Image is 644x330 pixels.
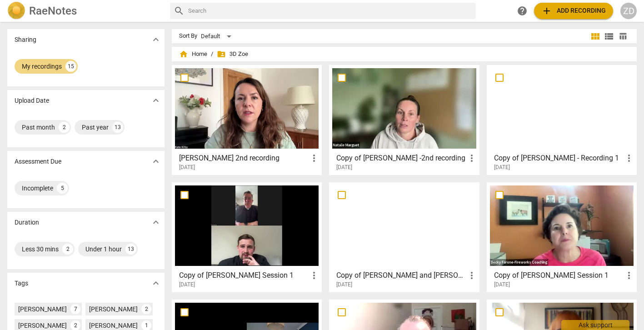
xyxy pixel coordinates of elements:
[179,50,188,59] span: home
[188,4,472,18] input: Search
[336,281,352,289] span: [DATE]
[336,153,466,164] h3: Copy of Natalie Marguet -2nd recording
[616,30,629,43] button: Table view
[125,244,136,255] div: 13
[175,68,319,171] a: [PERSON_NAME] 2nd recording[DATE]
[85,245,122,254] div: Under 1 hour
[624,153,634,164] span: more_vert
[494,270,624,281] h3: Copy of Liz Price Session 1
[332,68,476,171] a: Copy of [PERSON_NAME] -2nd recording[DATE]
[15,218,39,227] p: Duration
[561,320,629,330] div: Ask support
[150,278,161,289] span: expand_more
[490,185,634,288] a: Copy of [PERSON_NAME] Session 1[DATE]
[150,95,161,106] span: expand_more
[217,50,248,59] span: 3D Zoe
[541,5,552,16] span: add
[514,3,530,19] a: Help
[89,305,138,314] div: [PERSON_NAME]
[179,50,207,59] span: Home
[602,30,616,43] button: List view
[15,279,28,288] p: Tags
[517,5,528,16] span: help
[150,217,161,228] span: expand_more
[22,245,59,254] div: Less 30 mins
[332,185,476,288] a: Copy of [PERSON_NAME] and [PERSON_NAME] Coaching Session for assessment[DATE]
[624,270,634,281] span: more_vert
[175,185,319,288] a: Copy of [PERSON_NAME] Session 1[DATE]
[149,33,163,46] button: Show more
[494,153,624,164] h3: Copy of Natalie Marguet - Recording 1
[15,35,36,45] p: Sharing
[466,270,477,281] span: more_vert
[466,153,477,164] span: more_vert
[336,270,466,281] h3: Copy of Ian and Wayne Coaching Session for assessment
[7,2,163,20] a: LogoRaeNotes
[18,321,67,330] div: [PERSON_NAME]
[309,270,320,281] span: more_vert
[57,183,68,194] div: 5
[179,33,197,40] div: Sort By
[59,122,70,133] div: 2
[15,157,61,166] p: Assessment Due
[179,153,309,164] h3: Liz Price 2nd recording
[15,96,49,105] p: Upload Date
[149,155,163,168] button: Show more
[149,215,163,229] button: Show more
[534,3,613,19] button: Upload
[494,164,510,171] span: [DATE]
[211,51,213,58] span: /
[62,244,73,255] div: 2
[65,61,76,72] div: 15
[309,153,320,164] span: more_vert
[150,156,161,167] span: expand_more
[22,184,53,193] div: Incomplete
[590,31,601,42] span: view_module
[150,34,161,45] span: expand_more
[141,304,151,314] div: 2
[201,29,235,44] div: Default
[336,164,352,171] span: [DATE]
[541,5,606,16] span: Add recording
[179,281,195,289] span: [DATE]
[22,123,55,132] div: Past month
[29,5,77,17] h2: RaeNotes
[589,30,602,43] button: Tile view
[22,62,62,71] div: My recordings
[82,123,109,132] div: Past year
[174,5,185,16] span: search
[179,164,195,171] span: [DATE]
[7,2,25,20] img: Logo
[619,32,627,40] span: table_chart
[18,305,67,314] div: [PERSON_NAME]
[112,122,123,133] div: 13
[149,276,163,290] button: Show more
[494,281,510,289] span: [DATE]
[620,3,637,19] button: ZD
[604,31,614,42] span: view_list
[89,321,138,330] div: [PERSON_NAME]
[217,50,226,59] span: folder_shared
[149,94,163,107] button: Show more
[179,270,309,281] h3: Copy of Josh Askwith Session 1
[490,68,634,171] a: Copy of [PERSON_NAME] - Recording 1[DATE]
[70,304,80,314] div: 7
